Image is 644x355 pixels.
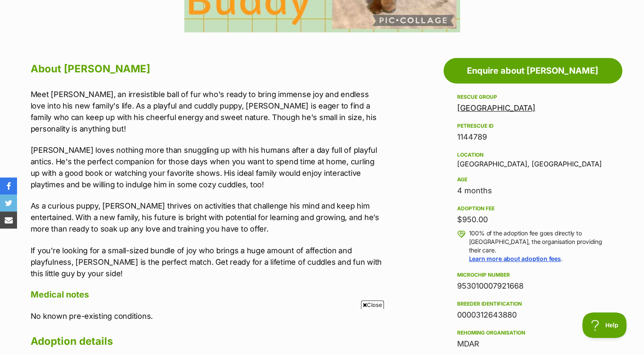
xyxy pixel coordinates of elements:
[582,312,627,338] iframe: Help Scout Beacon - Open
[31,200,382,235] p: As a curious puppy, [PERSON_NAME] thrives on activities that challenge his mind and keep him ente...
[457,272,609,278] div: Microchip number
[31,310,382,322] p: No known pre-existing conditions.
[361,301,384,309] span: Close
[167,312,477,351] iframe: Advertisement
[31,89,382,135] p: Meet [PERSON_NAME], an irresistible ball of fur who's ready to bring immense joy and endless love...
[31,245,382,279] p: If you're looking for a small-sized bundle of joy who brings a huge amount of affection and playf...
[457,280,609,292] div: 953010007921668
[31,289,382,300] h4: Medical notes
[457,103,535,112] a: [GEOGRAPHIC_DATA]
[457,150,609,168] div: [GEOGRAPHIC_DATA], [GEOGRAPHIC_DATA]
[457,214,609,226] div: $950.00
[457,152,609,158] div: Location
[31,60,382,78] h2: About [PERSON_NAME]
[457,94,609,100] div: Rescue group
[457,123,609,129] div: PetRescue ID
[457,131,609,143] div: 1144789
[469,255,561,262] a: Learn more about adoption fees
[457,205,609,212] div: Adoption fee
[457,185,609,197] div: 4 months
[457,176,609,183] div: Age
[457,301,609,307] div: Breeder identification
[469,229,609,263] p: 100% of the adoption fee goes directly to [GEOGRAPHIC_DATA], the organisation providing their car...
[457,309,609,321] div: 0000312643880
[31,332,382,351] h2: Adoption details
[31,144,382,190] p: [PERSON_NAME] loves nothing more than snuggling up with his humans after a day full of playful an...
[457,329,609,336] div: Rehoming organisation
[444,58,622,83] a: Enquire about [PERSON_NAME]
[457,338,609,350] div: MDAR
